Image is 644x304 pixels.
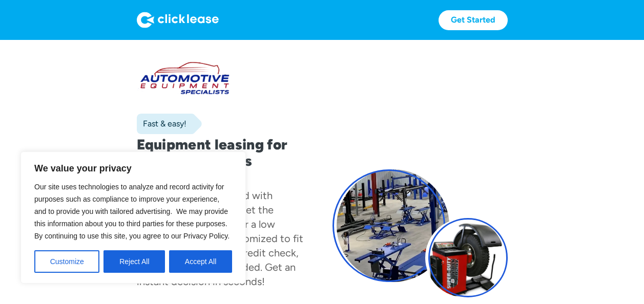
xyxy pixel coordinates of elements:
[439,10,508,30] a: Get Started
[20,151,246,284] div: We value your privacy
[137,136,312,169] h1: Equipment leasing for small businesses
[34,250,99,273] button: Customize
[34,162,232,175] p: We value your privacy
[137,119,186,129] div: Fast & easy!
[34,183,230,240] span: Our site uses technologies to analyze and record activity for purposes such as compliance to impr...
[169,250,232,273] button: Accept All
[137,12,219,28] img: Logo
[103,250,165,273] button: Reject All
